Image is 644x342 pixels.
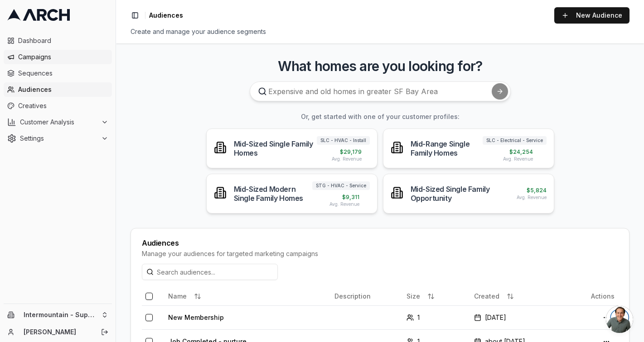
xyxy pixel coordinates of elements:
span: SLC - Electrical - Service [483,136,547,145]
input: Search audiences... [142,264,278,280]
a: [PERSON_NAME] [24,328,91,337]
button: Log out [98,326,111,338]
span: Avg. Revenue [517,194,547,201]
div: 1 [407,313,467,322]
button: Intermountain - Superior Water & Air [4,308,112,322]
span: $ 9,311 [342,194,359,201]
h3: What homes are you looking for? [131,58,629,74]
span: Avg. Revenue [332,156,362,162]
span: SLC - HVAC - Install [317,136,370,145]
span: Sequences [18,69,108,78]
span: Audiences [149,11,183,20]
a: New Audience [554,7,629,24]
div: [DATE] [474,313,563,322]
button: Settings [4,131,112,146]
span: Customer Analysis [20,118,97,127]
div: Audiences [142,239,618,247]
span: Settings [20,134,97,143]
h3: Or, get started with one of your customer profiles: [131,112,629,121]
th: Actions [567,287,618,305]
nav: breadcrumb [149,11,183,20]
input: Expensive and old homes in greater SF Bay Area [250,81,511,101]
div: Name [168,289,327,304]
div: Manage your audiences for targeted marketing campaigns [142,249,618,258]
a: Sequences [4,66,112,81]
span: Dashboard [18,36,108,45]
span: STG - HVAC - Service [312,181,370,190]
a: Dashboard [4,33,112,48]
span: $ 5,824 [527,187,547,194]
span: Intermountain - Superior Water & Air [24,311,97,319]
a: Campaigns [4,50,112,64]
div: Created [474,289,563,304]
a: Creatives [4,99,112,113]
div: Mid-Sized Modern Single Family Homes [234,185,312,203]
div: Mid-Sized Single Family Homes [234,139,317,157]
td: New Membership [165,305,331,329]
span: Avg. Revenue [329,201,359,208]
a: Audiences [4,82,112,97]
span: $ 29,179 [340,148,362,156]
div: Create and manage your audience segments [131,27,629,36]
span: $ 24,254 [509,148,533,156]
div: Mid-Sized Single Family Opportunity [411,185,509,203]
div: Size [407,289,467,304]
div: Open chat [606,306,633,333]
span: Creatives [18,101,108,110]
div: Mid-Range Single Family Homes [411,139,483,157]
button: Customer Analysis [4,115,112,129]
span: Campaigns [18,52,108,62]
span: Audiences [18,85,108,94]
th: Description [331,287,403,305]
span: Avg. Revenue [503,156,533,162]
